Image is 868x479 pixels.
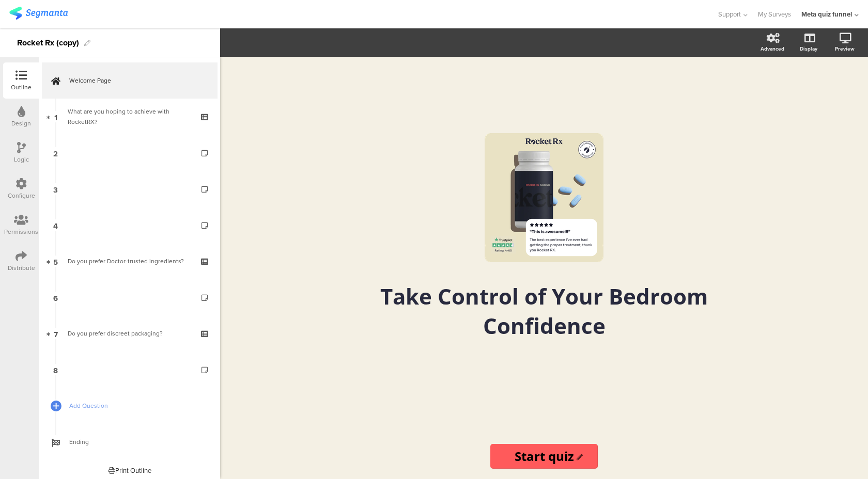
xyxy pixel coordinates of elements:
[42,243,218,279] a: 5 Do you prefer Doctor-trusted ingredients?
[11,119,31,128] div: Design
[42,207,218,243] a: 4
[800,45,817,53] div: Display
[490,444,598,469] input: Start
[17,35,79,51] div: Rocket Rx (copy)
[69,75,202,86] span: Welcome Page
[11,83,32,92] div: Outline
[68,106,191,127] div: What are you hoping to achieve with RocketRX?
[9,7,68,20] img: segmanta logo
[42,279,218,315] a: 6
[801,9,852,19] div: Meta quiz funnel
[68,256,191,266] div: Do you prefer Doctor-trusted ingredients?
[53,219,58,231] span: 4
[109,466,151,475] div: Print Outline
[42,315,218,352] a: 7 Do you prefer discreet packaging?
[54,328,58,339] span: 7
[53,256,58,267] span: 5
[761,45,784,53] div: Advanced
[42,352,218,388] a: 8
[53,183,58,195] span: 3
[42,99,218,135] a: 1 What are you hoping to achieve with RocketRX?
[8,263,35,273] div: Distribute
[69,401,202,411] span: Add Question
[53,147,58,158] span: 2
[69,437,202,447] span: Ending
[54,111,57,122] span: 1
[42,135,218,171] a: 2
[718,9,741,19] span: Support
[4,227,38,236] div: Permissions
[14,155,29,164] div: Logic
[353,281,735,340] p: Take Control of Your Bedroom Confidence
[42,171,218,207] a: 3
[68,328,191,339] div: Do you prefer discreet packaging?
[42,424,218,460] a: Ending
[8,191,35,200] div: Configure
[835,45,855,53] div: Preview
[53,292,58,303] span: 6
[53,364,58,375] span: 8
[42,62,218,99] a: Welcome Page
